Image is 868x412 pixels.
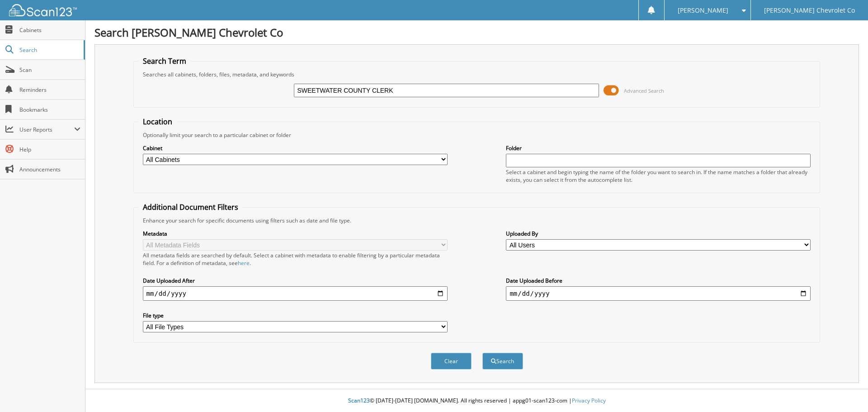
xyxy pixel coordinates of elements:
label: Metadata [143,230,448,237]
span: Search [19,46,79,54]
span: Help [19,146,80,153]
div: Searches all cabinets, folders, files, metadata, and keywords [138,71,816,78]
div: Enhance your search for specific documents using filters such as date and file type. [138,217,816,224]
span: Advanced Search [624,87,664,94]
label: Folder [506,144,811,152]
label: File type [143,312,448,319]
img: scan123-logo-white.svg [9,4,77,16]
div: Optionally limit your search to a particular cabinet or folder [138,131,816,139]
span: User Reports [19,126,74,133]
span: Scan [19,66,80,74]
div: © [DATE]-[DATE] [DOMAIN_NAME]. All rights reserved | appg01-scan123-com | [85,390,868,412]
button: Clear [431,353,472,369]
span: Cabinets [19,26,80,34]
div: Select a cabinet and begin typing the name of the folder you want to search in. If the name match... [506,168,811,184]
label: Date Uploaded After [143,277,448,284]
label: Date Uploaded Before [506,277,811,284]
input: start [143,286,448,301]
span: Scan123 [348,397,370,404]
label: Cabinet [143,144,448,152]
button: Search [482,353,523,369]
a: here [238,259,250,267]
span: Announcements [19,166,80,173]
legend: Search Term [138,56,191,66]
span: [PERSON_NAME] Chevrolet Co [764,8,855,13]
label: Uploaded By [506,230,811,237]
input: end [506,286,811,301]
a: Privacy Policy [572,397,606,404]
span: Reminders [19,86,80,94]
div: All metadata fields are searched by default. Select a cabinet with metadata to enable filtering b... [143,251,448,267]
iframe: Chat Widget [823,369,868,412]
h1: Search [PERSON_NAME] Chevrolet Co [94,25,859,40]
legend: Location [138,117,177,127]
span: Bookmarks [19,106,80,114]
legend: Additional Document Filters [138,202,243,212]
span: [PERSON_NAME] [678,8,728,13]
